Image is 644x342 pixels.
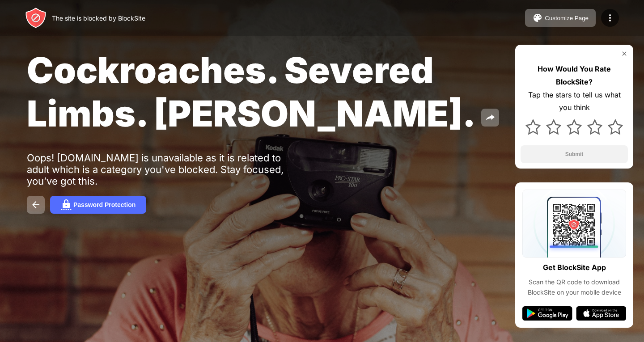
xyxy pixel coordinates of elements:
img: menu-icon.svg [605,13,615,23]
div: Customize Page [545,15,589,21]
div: Scan the QR code to download BlockSite on your mobile device [522,277,626,297]
img: star.svg [587,119,602,135]
img: star.svg [608,119,623,135]
img: star.svg [567,119,582,135]
img: google-play.svg [522,306,572,321]
div: Tap the stars to tell us what you think [521,89,628,114]
img: app-store.svg [576,306,626,321]
div: Oops! [DOMAIN_NAME] is unavailable as it is related to adult which is a category you've blocked. ... [27,152,303,187]
div: How Would You Rate BlockSite? [521,63,628,89]
img: rate-us-close.svg [621,50,628,57]
img: star.svg [546,119,561,135]
img: back.svg [30,199,41,210]
img: password.svg [61,199,72,210]
img: pallet.svg [532,13,543,23]
span: Cockroaches. Severed Limbs. [PERSON_NAME]. [27,48,476,135]
button: Password Protection [50,196,146,214]
div: The site is blocked by BlockSite [52,14,145,22]
div: Get BlockSite App [543,261,606,274]
button: Customize Page [525,9,596,27]
img: header-logo.svg [25,7,47,29]
div: Password Protection [73,201,136,208]
img: star.svg [525,119,541,135]
img: share.svg [485,112,496,123]
button: Submit [521,145,628,163]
